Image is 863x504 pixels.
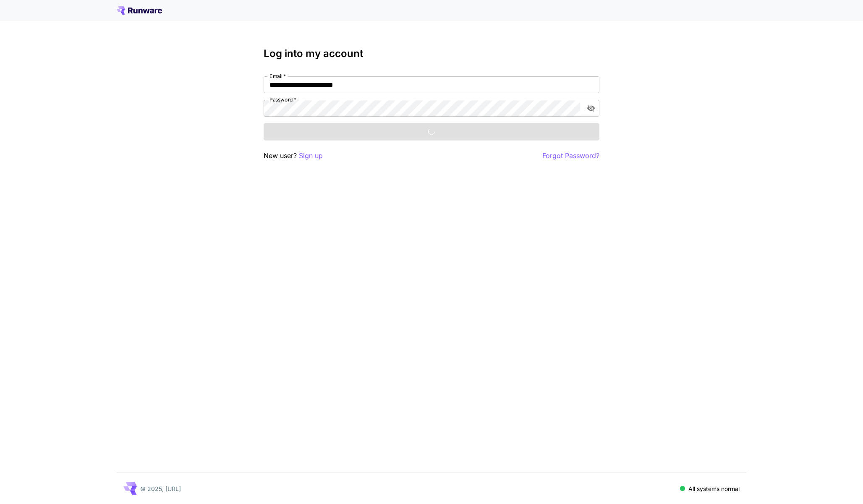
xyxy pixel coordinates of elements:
h3: Log into my account [264,48,599,60]
p: New user? [264,151,323,161]
button: Sign up [299,151,323,161]
label: Password [269,96,296,103]
button: Forgot Password? [542,151,599,161]
button: toggle password visibility [583,101,599,116]
p: © 2025, [URL] [140,484,181,493]
p: All systems normal [688,484,740,493]
label: Email [269,73,286,80]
